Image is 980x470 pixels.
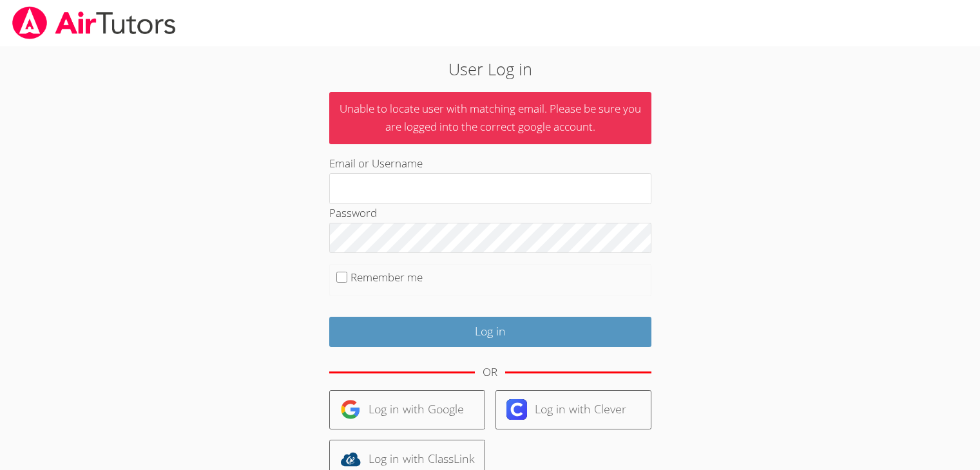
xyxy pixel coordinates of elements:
p: Unable to locate user with matching email. Please be sure you are logged into the correct google ... [329,92,651,145]
label: Remember me [351,270,423,285]
img: classlink-logo-d6bb404cc1216ec64c9a2012d9dc4662098be43eaf13dc465df04b49fa7ab582.svg [340,449,361,469]
img: clever-logo-6eab21bc6e7a338710f1a6ff85c0baf02591cd810cc4098c63d3a4b26e2feb20.svg [506,399,527,420]
label: Password [329,205,377,220]
input: Log in [329,317,651,347]
label: Email or Username [329,156,423,171]
img: airtutors_banner-c4298cdbf04f3fff15de1276eac7730deb9818008684d7c2e4769d2f7ddbe033.png [11,6,177,39]
a: Log in with Google [329,390,485,429]
img: google-logo-50288ca7cdecda66e5e0955fdab243c47b7ad437acaf1139b6f446037453330a.svg [340,399,361,420]
a: Log in with Clever [495,390,651,429]
h2: User Log in [226,57,754,81]
div: OR [483,363,497,382]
